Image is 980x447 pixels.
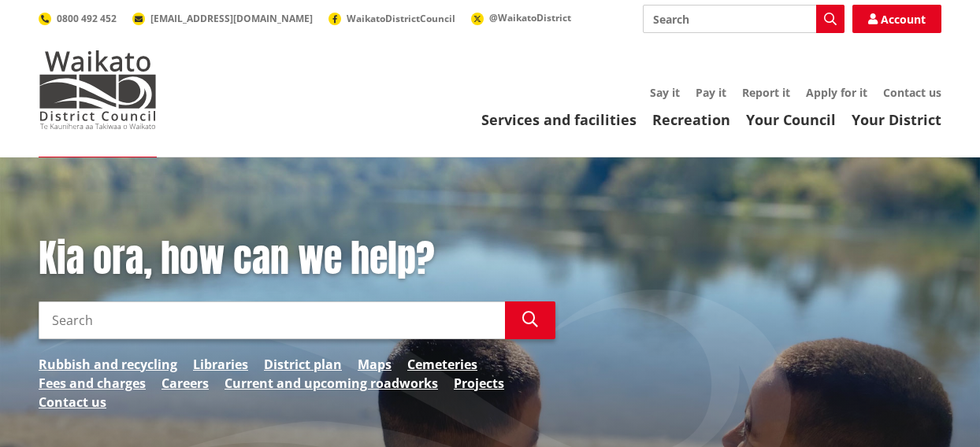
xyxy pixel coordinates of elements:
a: Contact us [39,393,106,412]
span: [EMAIL_ADDRESS][DOMAIN_NAME] [150,12,313,25]
a: Careers [161,374,209,393]
a: Services and facilities [481,110,637,129]
a: 0800 492 452 [39,12,117,25]
input: Search input [643,5,845,33]
a: Apply for it [806,85,867,100]
a: Pay it [696,85,726,100]
a: Your District [852,110,941,129]
a: District plan [264,355,342,374]
span: 0800 492 452 [57,12,117,25]
a: Rubbish and recycling [39,355,177,374]
a: Maps [358,355,392,374]
a: WaikatoDistrictCouncil [329,12,455,25]
span: @WaikatoDistrict [489,11,571,24]
input: Search input [39,301,505,339]
a: Projects [454,374,504,393]
a: Say it [650,85,680,100]
a: Account [852,5,941,33]
span: WaikatoDistrictCouncil [347,12,455,25]
img: Waikato District Council - Te Kaunihera aa Takiwaa o Waikato [39,50,157,129]
h1: Kia ora, how can we help? [39,236,555,282]
iframe: Messenger Launcher [908,381,964,438]
a: Cemeteries [407,355,477,374]
a: Contact us [883,85,941,100]
a: @WaikatoDistrict [471,11,571,24]
a: Fees and charges [39,374,146,393]
a: Recreation [652,110,730,129]
a: Libraries [193,355,248,374]
a: Your Council [746,110,836,129]
a: Current and upcoming roadworks [225,374,438,393]
a: Report it [742,85,790,100]
a: [EMAIL_ADDRESS][DOMAIN_NAME] [132,12,313,25]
